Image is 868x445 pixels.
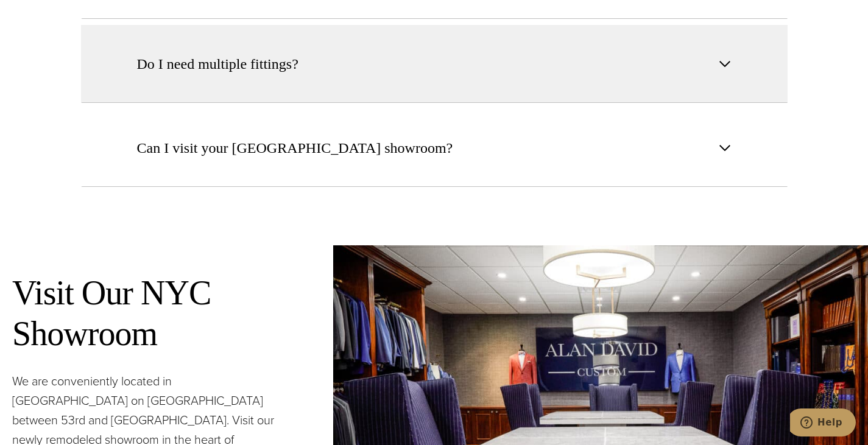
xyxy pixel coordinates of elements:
[81,109,788,187] button: Can I visit your [GEOGRAPHIC_DATA] showroom?
[12,273,289,354] h2: Visit Our NYC Showroom
[137,53,298,75] span: Do I need multiple fittings?
[81,25,788,103] button: Do I need multiple fittings?
[137,137,453,159] span: Can I visit your [GEOGRAPHIC_DATA] showroom?
[790,408,856,439] iframe: Opens a widget where you can chat to one of our agents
